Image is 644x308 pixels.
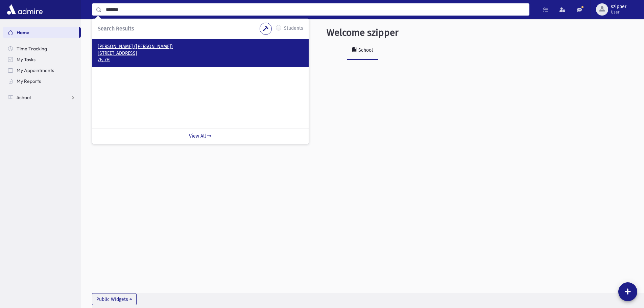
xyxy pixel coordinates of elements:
[98,56,303,63] p: 7E, 7H
[17,67,54,73] span: My Appointments
[347,41,378,60] a: School
[5,3,44,16] img: AdmirePro
[17,94,31,100] span: School
[611,9,626,15] span: User
[17,29,29,35] span: Home
[98,50,303,57] p: [STREET_ADDRESS]
[17,78,41,84] span: My Reports
[17,46,47,52] span: Time Tracking
[98,43,303,63] a: [PERSON_NAME] ([PERSON_NAME]) [STREET_ADDRESS] 7E, 7H
[357,47,373,53] div: School
[3,54,81,65] a: My Tasks
[102,3,529,16] input: Search
[98,25,134,32] span: Search Results
[3,43,81,54] a: Time Tracking
[92,128,309,144] a: View All
[3,76,81,87] a: My Reports
[92,293,137,305] button: Public Widgets
[284,25,303,33] label: Students
[3,65,81,76] a: My Appointments
[17,56,35,63] span: My Tasks
[327,27,399,39] h3: Welcome szipper
[611,4,626,9] span: szipper
[98,43,303,50] p: [PERSON_NAME] ([PERSON_NAME])
[3,27,79,38] a: Home
[3,92,81,103] a: School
